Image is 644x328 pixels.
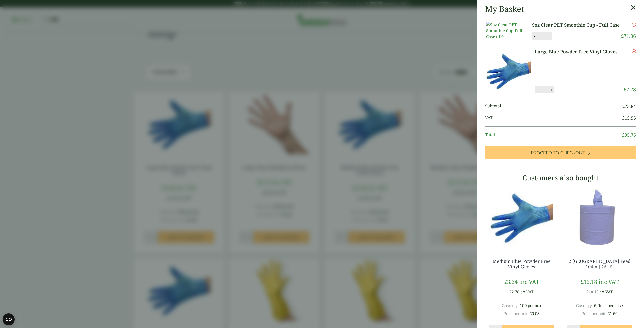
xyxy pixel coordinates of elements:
[624,86,626,93] span: £
[503,312,528,316] span: Price per unit:
[546,34,551,38] button: +
[504,278,518,285] bdi: 3.34
[520,289,534,295] span: ex VAT
[622,103,636,109] bdi: 73.84
[622,132,625,138] span: £
[535,48,621,55] a: Large Blue Powder Free Vinyl Gloves
[485,132,622,138] span: Total
[549,88,554,92] button: +
[485,115,622,121] span: VAT
[600,289,613,295] span: ex VAT
[581,278,597,285] bdi: 12.18
[621,33,624,39] span: £
[586,289,599,295] bdi: 10.15
[563,186,636,249] img: 3630017-2-Ply-Blue-Centre-Feed-104m
[621,33,636,39] bdi: 71.06
[530,312,532,316] span: £
[632,48,636,54] a: Remove this item
[485,174,636,182] h3: Customers also bought
[532,22,620,28] a: 9oz Clear PET Smoothie Cup - Full Case
[594,304,623,308] span: 6 Rolls per case
[576,304,593,308] span: Case qty:
[485,4,524,14] h2: My Basket
[485,186,558,249] img: 4130015J-Blue-Vinyl-Powder-Free-Gloves-Medium
[622,115,625,121] span: £
[3,313,15,325] button: Open CMP widget
[520,304,541,308] span: 100 per box
[581,312,606,316] span: Price per unit:
[485,146,636,159] a: Proceed to Checkout
[622,115,636,121] bdi: 15.96
[509,289,519,295] bdi: 2.78
[608,312,610,316] span: £
[502,304,519,308] span: Case qty:
[486,22,531,40] img: 9oz Clear PET Smoothie Cup-Full Case of-0
[519,278,539,285] span: inc VAT
[599,278,619,285] span: inc VAT
[608,312,618,316] bdi: 1.69
[622,132,636,138] bdi: 95.75
[530,312,540,316] bdi: 0.03
[581,278,584,285] span: £
[485,103,622,110] span: Subtotal
[632,22,636,28] a: Remove this item
[569,258,631,270] a: 2 [GEOGRAPHIC_DATA] Feed 104m [DATE]
[624,86,636,93] bdi: 2.78
[622,103,625,109] span: £
[509,289,512,295] span: £
[493,258,551,270] a: Medium Blue Powder Free Vinyl Gloves
[504,278,507,285] span: £
[535,88,539,92] button: -
[531,150,585,156] span: Proceed to Checkout
[586,289,589,295] span: £
[532,34,536,38] button: -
